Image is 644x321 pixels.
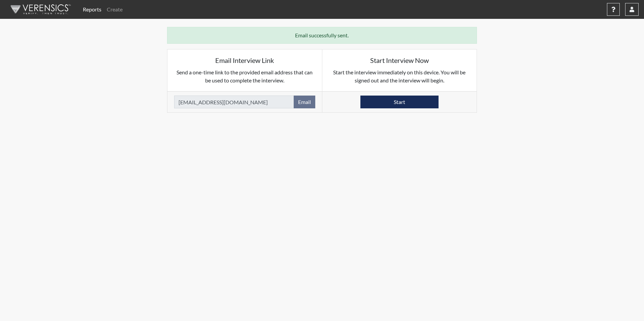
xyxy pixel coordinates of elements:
a: Reports [80,3,104,16]
h5: Start Interview Now [329,56,470,64]
input: Email Address [174,96,294,108]
p: Send a one-time link to the provided email address that can be used to complete the interview. [174,68,315,84]
button: Email [294,96,315,108]
a: Create [104,3,125,16]
h5: Email Interview Link [174,56,315,64]
p: Start the interview immediately on this device. You will be signed out and the interview will begin. [329,68,470,84]
button: Start [360,96,439,108]
p: Email successfully sent. [174,31,470,39]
